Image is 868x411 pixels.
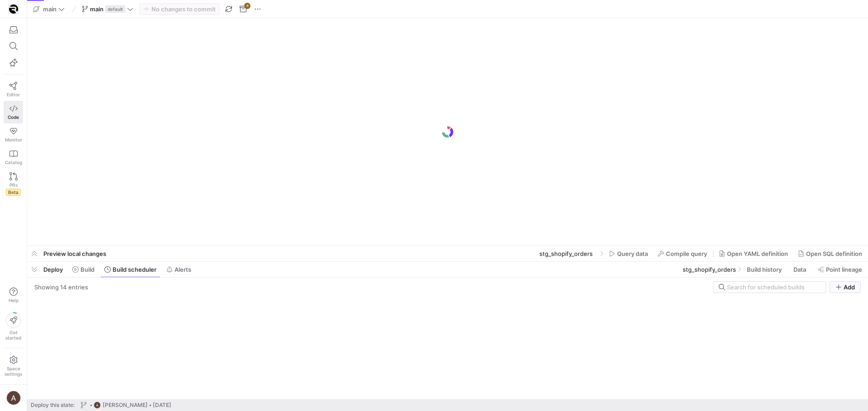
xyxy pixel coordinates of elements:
[31,402,75,408] span: Deploy this state:
[727,283,820,291] input: Search for scheduled builds
[68,262,99,277] button: Build
[5,366,22,377] span: Space settings
[793,266,806,273] span: Data
[34,283,88,291] div: Showing 14 entries
[8,114,19,120] span: Code
[605,246,652,261] button: Query data
[4,309,23,344] button: Getstarted
[5,330,21,340] span: Get started
[43,5,57,13] span: main
[162,262,195,277] button: Alerts
[826,266,862,273] span: Point lineage
[4,123,23,146] a: Monitor
[747,266,782,273] span: Build history
[9,5,18,14] img: https://storage.googleapis.com/y42-prod-data-exchange/images/9vP1ZiGb3SDtS36M2oSqLE2NxN9MAbKgqIYc...
[7,92,20,97] span: Editor
[103,402,148,408] span: [PERSON_NAME]
[806,250,862,257] span: Open SQL definition
[715,246,792,261] button: Open YAML definition
[6,391,21,405] img: https://lh3.googleusercontent.com/a/AEdFTp4_8LqxRyxVUtC19lo4LS2NU-n5oC7apraV2tR5=s96-c
[4,1,23,17] a: https://storage.googleapis.com/y42-prod-data-exchange/images/9vP1ZiGb3SDtS36M2oSqLE2NxN9MAbKgqIYc...
[5,160,22,165] span: Catalog
[683,266,736,273] span: stg_shopify_orders
[617,250,648,257] span: Query data
[153,402,171,408] span: [DATE]
[78,399,174,411] button: https://lh3.googleusercontent.com/a/AEdFTp4_8LqxRyxVUtC19lo4LS2NU-n5oC7apraV2tR5=s96-c[PERSON_NAM...
[441,125,454,139] img: logo.gif
[4,101,23,123] a: Code
[4,169,23,199] a: PRsBeta
[830,281,861,293] button: Add
[43,250,106,257] span: Preview local changes
[814,262,866,277] button: Point lineage
[105,5,125,13] span: default
[31,3,67,15] button: main
[175,266,191,273] span: Alerts
[80,3,136,15] button: maindefault
[113,266,156,273] span: Build scheduler
[43,266,63,273] span: Deploy
[727,250,788,257] span: Open YAML definition
[539,250,593,257] span: stg_shopify_orders
[789,262,812,277] button: Data
[4,388,23,407] button: https://lh3.googleusercontent.com/a/AEdFTp4_8LqxRyxVUtC19lo4LS2NU-n5oC7apraV2tR5=s96-c
[666,250,707,257] span: Compile query
[90,5,104,13] span: main
[654,246,711,261] button: Compile query
[8,298,19,303] span: Help
[6,189,21,196] span: Beta
[5,137,22,142] span: Monitor
[4,352,23,381] a: Spacesettings
[4,146,23,169] a: Catalog
[743,262,788,277] button: Build history
[9,182,18,188] span: PRs
[794,246,866,261] button: Open SQL definition
[94,402,101,409] img: https://lh3.googleusercontent.com/a/AEdFTp4_8LqxRyxVUtC19lo4LS2NU-n5oC7apraV2tR5=s96-c
[100,262,160,277] button: Build scheduler
[4,78,23,101] a: Editor
[844,283,855,291] span: Add
[80,266,94,273] span: Build
[4,283,23,307] button: Help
